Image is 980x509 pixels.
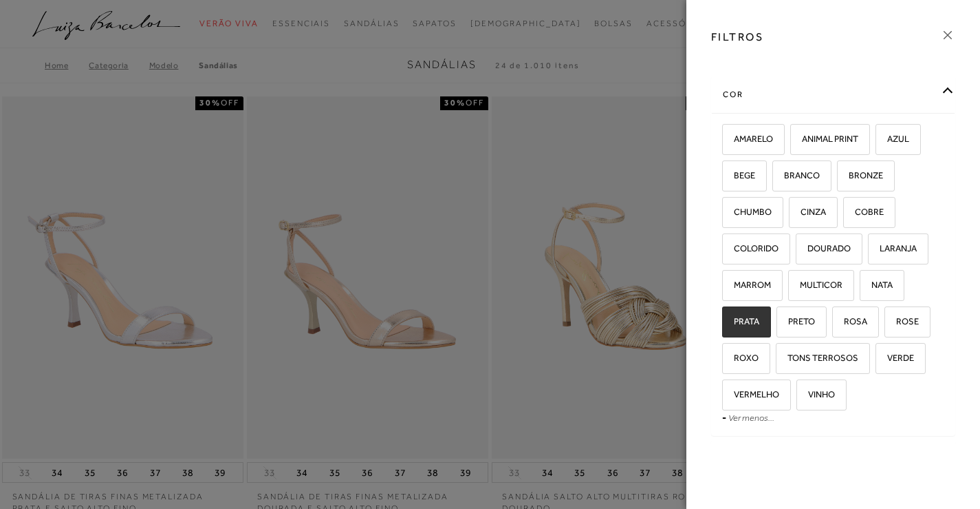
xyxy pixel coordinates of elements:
[790,280,842,290] span: MULTICOR
[720,171,734,185] input: BEGE
[720,280,734,294] input: MARROM
[861,280,893,290] span: NATA
[723,280,771,290] span: MARROM
[845,207,884,217] span: COBRE
[866,244,880,258] input: LARANJA
[774,317,788,331] input: PRETO
[794,390,808,404] input: VINHO
[720,353,734,367] input: ROXO
[720,317,734,331] input: PRATA
[711,29,764,45] h3: FILTROS
[720,207,734,221] input: CHUMBO
[774,170,820,180] span: BRANCO
[798,389,835,399] span: VINHO
[788,134,802,148] input: ANIMAL PRINT
[723,316,759,326] span: PRATA
[787,207,801,221] input: CINZA
[834,316,867,326] span: ROSA
[723,353,759,363] span: ROXO
[723,389,779,399] span: VERMELHO
[786,280,800,294] input: MULTICOR
[838,170,883,180] span: BRONZE
[877,134,909,144] span: AZUL
[886,316,919,326] span: ROSE
[723,134,773,144] span: AMARELO
[790,207,826,217] span: CINZA
[873,134,887,148] input: AZUL
[770,171,784,185] input: BRANCO
[877,353,914,363] span: VERDE
[723,243,778,253] span: COLORIDO
[723,207,772,217] span: CHUMBO
[774,353,787,367] input: TONS TERROSOS
[858,280,871,294] input: NATA
[728,413,774,423] a: Ver menos...
[723,170,755,180] span: BEGE
[797,243,851,253] span: DOURADO
[712,76,955,113] div: cor
[873,353,887,367] input: VERDE
[777,353,858,363] span: TONS TERROSOS
[722,412,726,423] span: -
[792,134,858,144] span: ANIMAL PRINT
[720,244,734,258] input: COLORIDO
[720,390,734,404] input: VERMELHO
[830,317,844,331] input: ROSA
[778,316,815,326] span: PRETO
[882,317,896,331] input: ROSE
[720,134,734,148] input: AMARELO
[869,243,917,253] span: LARANJA
[794,244,807,258] input: DOURADO
[712,440,955,477] div: Tamanho
[841,207,855,221] input: COBRE
[835,171,849,185] input: BRONZE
